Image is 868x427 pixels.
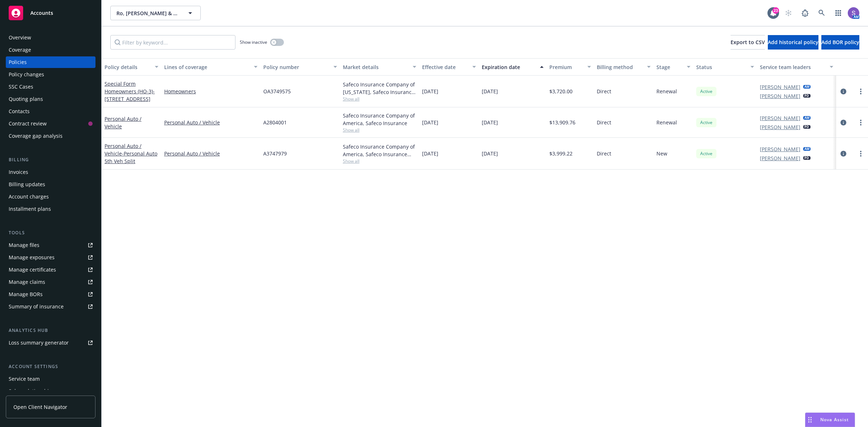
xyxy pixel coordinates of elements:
[422,150,438,157] span: [DATE]
[9,179,45,190] div: Billing updates
[164,119,258,126] a: Personal Auto / Vehicle
[839,149,848,158] a: circleInformation
[699,88,714,95] span: Active
[164,87,258,95] a: Homeowners
[9,106,30,117] div: Contacts
[343,81,417,96] div: Safeco Insurance Company of [US_STATE], Safeco Insurance (Liberty Mutual)
[6,106,95,117] a: Contacts
[731,39,765,46] span: Export to CSV
[656,87,677,95] span: Renewal
[597,150,611,157] span: Direct
[6,32,95,43] a: Overview
[110,35,235,50] input: Filter by keyword...
[260,58,340,76] button: Policy number
[805,413,814,427] div: Drag to move
[482,119,498,126] span: [DATE]
[6,373,95,385] a: Service team
[549,150,573,157] span: $3,999.22
[422,87,438,95] span: [DATE]
[760,145,800,153] a: [PERSON_NAME]
[820,417,849,423] span: Nova Assist
[105,142,157,165] a: Personal Auto / Vehicle
[6,229,95,236] div: Tools
[164,63,250,71] div: Lines of coverage
[760,83,800,91] a: [PERSON_NAME]
[9,337,69,349] div: Loss summary generator
[9,56,27,68] div: Policies
[696,63,746,71] div: Status
[9,373,40,385] div: Service team
[839,118,848,127] a: circleInformation
[422,63,468,71] div: Effective date
[116,9,179,17] span: Ro, [PERSON_NAME] & [PERSON_NAME], Song
[110,6,201,20] button: Ro, [PERSON_NAME] & [PERSON_NAME], Song
[9,276,45,288] div: Manage claims
[760,63,826,71] div: Service team leaders
[105,63,150,71] div: Policy details
[9,69,44,80] div: Policy changes
[760,123,800,131] a: [PERSON_NAME]
[9,93,43,105] div: Quoting plans
[6,327,95,334] div: Analytics hub
[693,58,757,76] button: Status
[6,179,95,190] a: Billing updates
[831,6,846,20] a: Switch app
[164,150,258,157] a: Personal Auto / Vehicle
[781,6,796,20] a: Start snowing
[9,301,64,312] div: Summary of insurance
[6,301,95,312] a: Summary of insurance
[13,403,67,411] span: Open Client Navigator
[482,150,498,157] span: [DATE]
[9,385,55,397] div: Sales relationships
[848,7,859,19] img: photo
[263,87,291,95] span: OA3749575
[699,150,714,157] span: Active
[6,385,95,397] a: Sales relationships
[760,92,800,100] a: [PERSON_NAME]
[9,289,43,300] div: Manage BORs
[6,69,95,80] a: Policy changes
[9,252,55,263] div: Manage exposures
[821,35,859,50] button: Add BOR policy
[6,289,95,300] a: Manage BORs
[6,203,95,215] a: Installment plans
[343,127,417,133] span: Show all
[768,39,818,46] span: Add historical policy
[343,143,417,158] div: Safeco Insurance Company of America, Safeco Insurance (Liberty Mutual)
[546,58,594,76] button: Premium
[654,58,693,76] button: Stage
[656,119,677,126] span: Renewal
[6,191,95,202] a: Account charges
[699,119,714,126] span: Active
[9,130,63,142] div: Coverage gap analysis
[839,87,848,96] a: circleInformation
[805,413,855,427] button: Nova Assist
[856,87,865,96] a: more
[479,58,546,76] button: Expiration date
[343,63,409,71] div: Market details
[757,58,837,76] button: Service team leaders
[9,32,31,43] div: Overview
[597,63,643,71] div: Billing method
[768,35,818,50] button: Add historical policy
[419,58,479,76] button: Effective date
[102,58,161,76] button: Policy details
[6,252,95,263] a: Manage exposures
[9,81,33,93] div: SSC Cases
[594,58,654,76] button: Billing method
[105,150,157,165] span: - Personal Auto 5th Veh Split
[482,87,498,95] span: [DATE]
[6,363,95,370] div: Account settings
[6,130,95,142] a: Coverage gap analysis
[482,63,536,71] div: Expiration date
[263,150,287,157] span: A3747979
[6,56,95,68] a: Policies
[549,63,583,71] div: Premium
[6,81,95,93] a: SSC Cases
[343,158,417,164] span: Show all
[798,6,812,20] a: Report a Bug
[9,203,51,215] div: Installment plans
[9,166,28,178] div: Invoices
[597,119,611,126] span: Direct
